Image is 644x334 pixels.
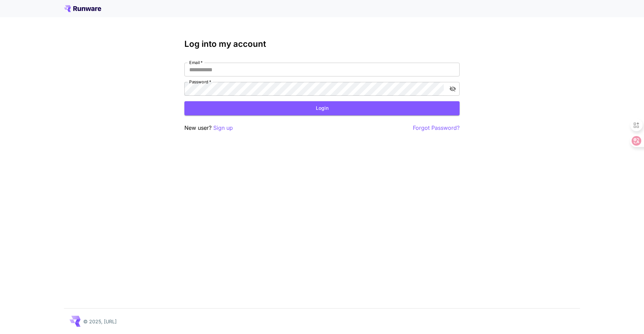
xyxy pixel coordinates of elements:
p: © 2025, [URL] [83,318,117,325]
button: Login [184,101,460,115]
label: Email [189,60,203,65]
button: Sign up [213,124,233,132]
button: toggle password visibility [447,83,459,95]
h3: Log into my account [184,39,460,49]
label: Password [189,79,211,85]
p: New user? [184,124,233,132]
button: Forgot Password? [413,124,460,132]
